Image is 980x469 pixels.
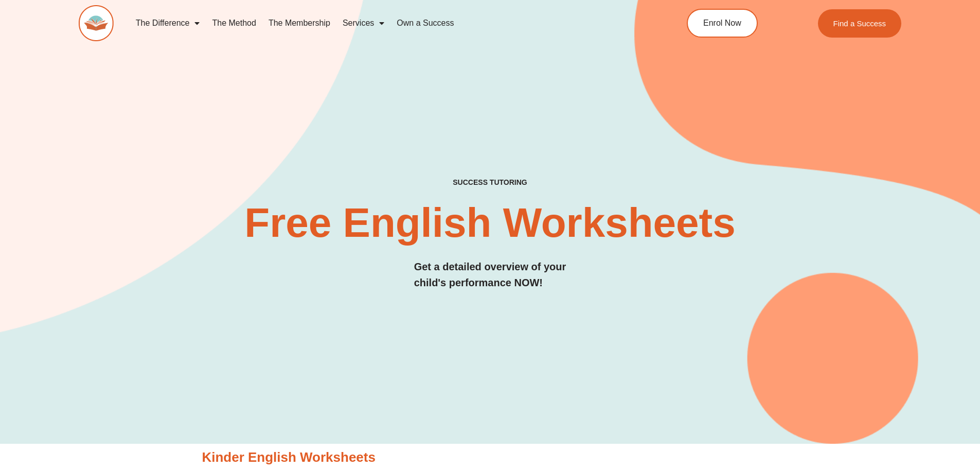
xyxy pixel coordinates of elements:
a: The Method [206,11,262,35]
h3: Get a detailed overview of your child's performance NOW! [414,259,566,291]
a: The Membership [262,11,336,35]
h2: Free English Worksheets​ [219,202,762,244]
a: Find a Success [818,9,902,38]
span: Enrol Now [703,19,741,27]
a: Own a Success [390,11,460,35]
a: Services [336,11,390,35]
a: Enrol Now [687,9,758,38]
a: The Difference [130,11,206,35]
h3: Kinder English Worksheets [202,449,778,466]
nav: Menu [130,11,640,35]
h4: SUCCESS TUTORING​ [368,178,612,187]
span: Find a Success [833,20,886,27]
